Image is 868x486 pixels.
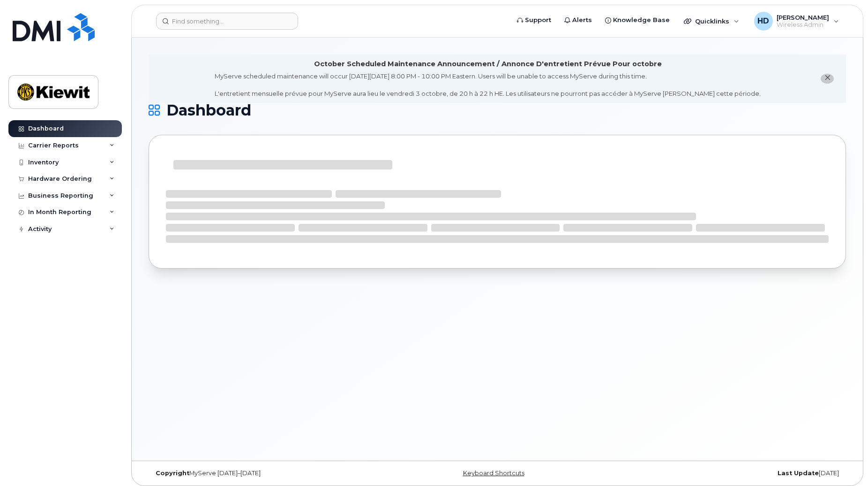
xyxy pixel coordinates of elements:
[215,72,761,98] div: MyServe scheduled maintenance will occur [DATE][DATE] 8:00 PM - 10:00 PM Eastern. Users will be u...
[821,74,834,84] button: close notification
[778,470,819,477] strong: Last Update
[463,470,524,477] a: Keyboard Shortcuts
[156,470,189,477] strong: Copyright
[614,470,846,477] div: [DATE]
[314,59,662,69] div: October Scheduled Maintenance Announcement / Annonce D'entretient Prévue Pour octobre
[149,470,381,477] div: MyServe [DATE]–[DATE]
[166,103,251,117] span: Dashboard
